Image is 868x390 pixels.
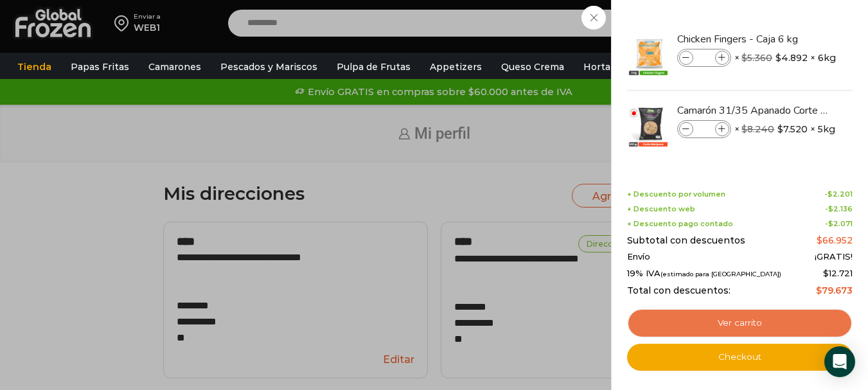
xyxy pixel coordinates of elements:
[677,103,830,118] a: Camarón 31/35 Apanado Corte Mariposa - Bronze - Caja 5 kg
[627,205,695,213] span: + Descuento web
[824,346,855,377] div: Open Intercom Messenger
[660,270,781,278] small: (estimado para [GEOGRAPHIC_DATA])
[825,220,853,228] span: -
[817,235,822,246] span: $
[741,52,772,64] bdi: 5.360
[11,55,58,79] a: Tienda
[695,51,714,65] input: Product quantity
[825,205,853,213] span: -
[627,252,650,262] span: Envío
[828,190,833,199] span: $
[627,344,853,371] a: Checkout
[816,285,822,296] span: $
[741,52,747,64] span: $
[741,123,747,135] span: $
[627,220,733,228] span: + Descuento pago contado
[734,120,835,138] span: × × 5kg
[828,219,853,228] bdi: 2.071
[775,51,781,64] span: $
[817,235,853,246] bdi: 66.952
[677,32,830,46] a: Chicken Fingers - Caja 6 kg
[777,123,808,136] bdi: 7.520
[330,55,417,79] a: Pulpa de Frutas
[815,252,853,262] span: ¡GRATIS!
[627,190,725,199] span: + Descuento por volumen
[828,219,833,228] span: $
[627,285,731,296] span: Total con descuentos:
[775,51,808,64] bdi: 4.892
[823,268,829,278] span: $
[823,268,853,278] span: 12.721
[734,49,836,67] span: × × 6kg
[828,204,853,213] bdi: 2.136
[824,190,853,199] span: -
[627,269,781,279] span: 19% IVA
[828,204,833,213] span: $
[777,123,783,136] span: $
[741,123,774,135] bdi: 8.240
[828,190,853,199] bdi: 2.201
[214,55,324,79] a: Pescados y Mariscos
[627,235,745,246] span: Subtotal con descuentos
[627,308,853,338] a: Ver carrito
[695,122,714,136] input: Product quantity
[495,55,571,79] a: Queso Crema
[423,55,488,79] a: Appetizers
[816,285,853,296] bdi: 79.673
[142,55,208,79] a: Camarones
[64,55,136,79] a: Papas Fritas
[577,55,637,79] a: Hortalizas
